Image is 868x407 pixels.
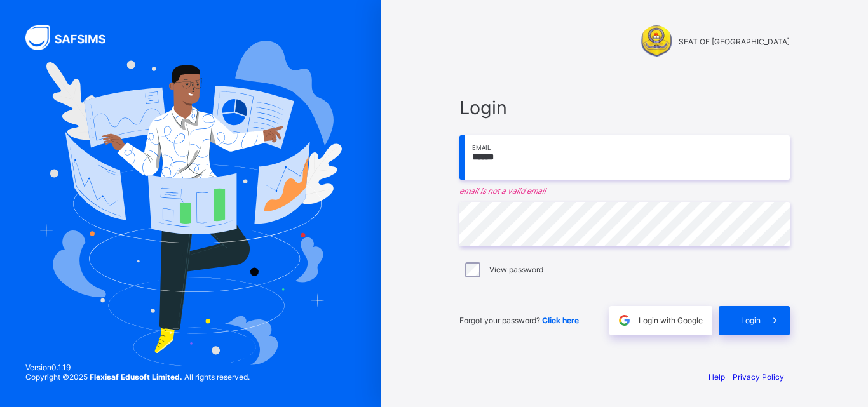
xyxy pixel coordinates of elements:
label: View password [489,265,543,274]
a: Privacy Policy [733,372,784,382]
img: SAFSIMS Logo [25,25,121,50]
img: google.396cfc9801f0270233282035f929180a.svg [617,313,632,328]
span: Login [459,97,790,119]
img: Hero Image [39,41,342,366]
span: Forgot your password? [459,316,579,325]
a: Help [709,372,725,382]
span: Login with Google [639,316,703,325]
span: Login [741,316,761,325]
span: SEAT OF [GEOGRAPHIC_DATA] [679,37,790,46]
span: Version 0.1.19 [25,363,250,372]
em: email is not a valid email [459,186,790,196]
span: Copyright © 2025 All rights reserved. [25,372,250,382]
a: Click here [542,316,579,325]
strong: Flexisaf Edusoft Limited. [90,372,182,382]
